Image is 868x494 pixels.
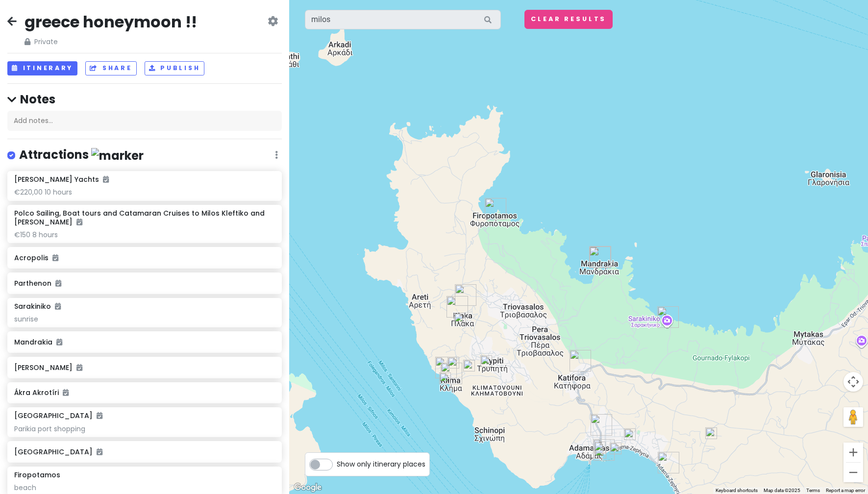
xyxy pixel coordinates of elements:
h6: Parthenon [14,279,275,288]
button: Zoom out [843,463,863,482]
input: Search a place [305,10,501,29]
button: Itinerary [7,61,77,75]
i: Added to itinerary [76,364,82,371]
span: Show only itinerary places [337,459,425,469]
i: Added to itinerary [55,280,61,287]
i: Added to itinerary [76,219,82,225]
h6: Sarakiniko [14,302,61,311]
h6: Firopotamos [14,470,60,479]
h6: [PERSON_NAME] [14,363,275,372]
h2: greece honeymoon !! [25,12,197,32]
button: Drag Pegman onto the map to open Street View [843,407,863,427]
img: Google [292,481,324,494]
h6: Polco Sailing, Boat tours and Catamaran Cruises to Milos Kleftiko and [PERSON_NAME] [14,209,275,226]
a: Report a map error [826,488,865,493]
i: Added to itinerary [97,448,102,455]
div: Mandrakia [590,246,611,268]
div: €220,00 10 hours [14,188,275,197]
span: Map data ©2025 [764,488,800,493]
div: Parikia port shopping [14,424,275,433]
a: Open this area in Google Maps (opens a new window) [292,481,324,494]
a: Terms (opens in new tab) [806,488,820,493]
div: Polco Sailing, Boat tours and Catamaran Cruises to Milos Kleftiko and Poliegos [591,414,612,436]
div: sunrise [14,315,275,323]
div: Utopia Caffe [446,296,468,318]
i: Added to itinerary [97,412,102,419]
img: marker [91,148,144,163]
h6: Ákra Akrotíri [14,388,275,397]
div: Sarakiniko [657,306,679,328]
h6: [GEOGRAPHIC_DATA] [14,411,102,420]
button: Publish [145,61,205,75]
div: Mouratos Bakery [570,350,591,371]
div: beach [14,483,275,492]
div: Firopotamos [485,198,506,220]
button: Zoom in [843,443,863,462]
h4: Notes [7,92,282,107]
button: Share [85,61,136,75]
div: Add notes... [7,111,282,131]
i: Added to itinerary [103,176,109,183]
button: Map camera controls [843,372,863,392]
h6: Mandrakia [14,338,275,346]
div: Klima [441,363,462,384]
div: DanEri Yachts [593,439,615,461]
div: Medusa [589,247,611,268]
i: Added to itinerary [63,389,69,396]
i: Added to itinerary [52,254,58,261]
i: Added to itinerary [55,303,61,310]
span: Private [25,36,197,47]
button: Keyboard shortcuts [716,487,758,494]
div: Plaka Castle (Venetian Castle of Milos) [455,284,476,306]
div: Astakas Cafe Restaurant [435,357,457,378]
div: O! Hamos! Tavern [658,452,679,473]
i: Added to itinerary [56,339,62,346]
h6: Acropolis [14,253,275,262]
div: €150 8 hours [14,230,275,239]
h6: [PERSON_NAME] Yachts [14,175,109,184]
h4: Attractions [19,147,144,163]
h6: [GEOGRAPHIC_DATA] [14,447,275,456]
button: Clear Results [524,10,613,29]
